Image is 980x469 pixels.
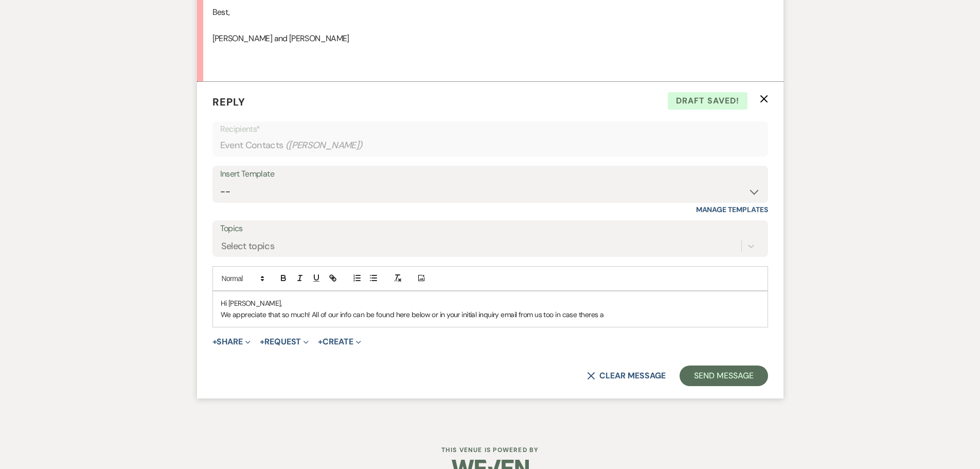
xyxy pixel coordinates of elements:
span: Draft saved! [668,92,747,110]
span: ( [PERSON_NAME] ) [286,138,363,152]
div: Event Contacts [220,135,760,155]
span: Reply [212,95,245,109]
span: + [212,338,217,346]
button: Request [260,338,309,346]
div: Insert Template [220,167,760,182]
p: Recipients* [220,123,760,136]
div: Select topics [221,239,275,253]
p: We appreciate that so much! All of our info can be found here below or in your initial inquiry em... [221,309,760,320]
span: + [260,338,264,346]
span: + [318,338,323,346]
a: Manage Templates [696,205,768,214]
button: Share [212,338,251,346]
p: Hi [PERSON_NAME], [221,298,760,309]
button: Create [318,338,361,346]
button: Clear message [587,372,665,380]
button: Send Message [680,366,768,386]
label: Topics [220,221,760,236]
